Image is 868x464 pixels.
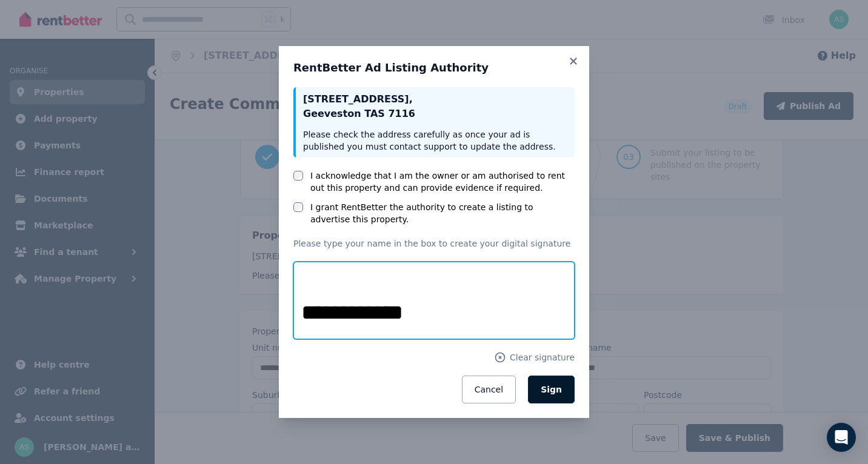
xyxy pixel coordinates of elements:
p: Please check the address carefully as once your ad is published you must contact support to updat... [303,128,567,153]
label: I grant RentBetter the authority to create a listing to advertise this property. [310,201,575,225]
p: [STREET_ADDRESS] , Geeveston TAS 7116 [303,92,567,121]
button: Sign [528,376,575,403]
span: Clear signature [510,351,575,363]
label: I acknowledge that I am the owner or am authorised to rent out this property and can provide evid... [310,170,575,194]
span: Sign [541,385,562,394]
div: Open Intercom Messenger [827,423,856,452]
p: Please type your name in the box to create your digital signature [293,237,575,250]
h3: RentBetter Ad Listing Authority [293,61,575,75]
button: Cancel [462,376,516,403]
